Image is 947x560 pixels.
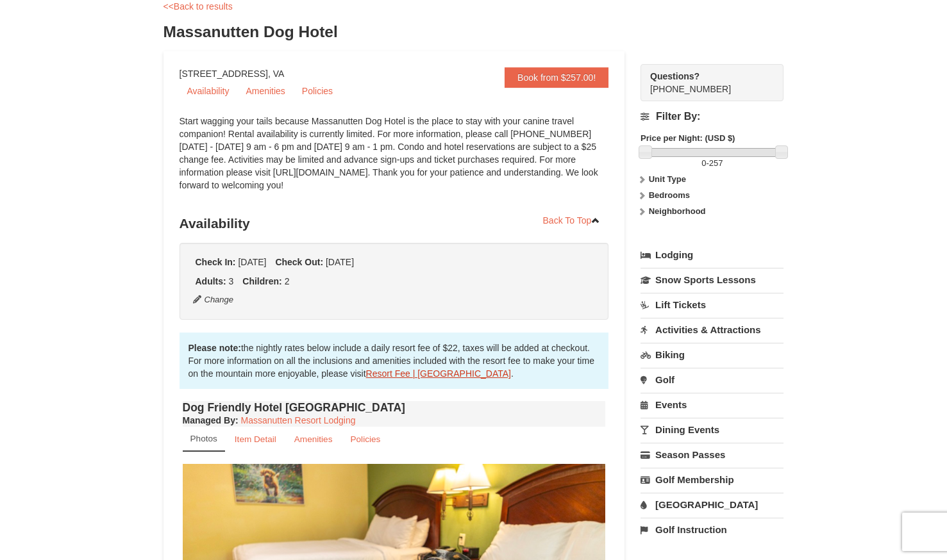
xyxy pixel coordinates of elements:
[366,368,511,379] a: Resort Fee | [GEOGRAPHIC_DATA]
[641,343,784,366] a: Biking
[183,415,239,425] strong: :
[294,434,333,444] small: Amenities
[180,115,609,204] div: Start wagging your tails because Massanutten Dog Hotel is the place to stay with your canine trav...
[180,333,609,389] div: the nightly rates below include a daily resort fee of $22, taxes will be added at checkout. For m...
[294,81,340,101] a: Policies
[650,71,700,81] strong: Questions?
[229,276,234,286] span: 3
[641,268,784,292] a: Snow Sports Lessons
[242,276,281,286] strong: Children:
[163,19,784,45] h3: Massanutten Dog Hotel
[275,257,323,267] strong: Check Out:
[641,418,784,441] a: Dining Events
[641,368,784,391] a: Golf
[649,174,686,184] strong: Unit Type
[163,1,233,12] a: <<Back to results
[505,67,608,88] a: Book from $257.00!
[641,493,784,516] a: [GEOGRAPHIC_DATA]
[241,415,356,425] a: Massanutten Resort Lodging
[235,434,276,444] small: Item Detail
[196,257,236,267] strong: Check In:
[709,158,723,168] span: 257
[189,343,241,353] strong: Please note:
[641,243,784,267] a: Lodging
[238,257,266,267] span: [DATE]
[342,427,389,452] a: Policies
[641,468,784,491] a: Golf Membership
[535,211,609,230] a: Back To Top
[649,206,706,216] strong: Neighborhood
[192,293,235,307] button: Change
[183,427,225,452] a: Photos
[226,427,285,452] a: Item Detail
[190,434,217,443] small: Photos
[701,158,706,168] span: 0
[641,293,784,317] a: Lift Tickets
[180,211,609,236] h3: Availability
[650,70,760,94] span: [PHONE_NUMBER]
[286,427,341,452] a: Amenities
[238,81,292,101] a: Amenities
[649,190,690,200] strong: Bedrooms
[641,393,784,416] a: Events
[180,81,237,101] a: Availability
[183,401,606,414] h4: Dog Friendly Hotel [GEOGRAPHIC_DATA]
[326,257,354,267] span: [DATE]
[641,157,784,170] label: -
[285,276,290,286] span: 2
[641,443,784,466] a: Season Passes
[641,111,784,122] h4: Filter By:
[350,434,380,444] small: Policies
[641,133,735,143] strong: Price per Night: (USD $)
[196,276,226,286] strong: Adults:
[183,415,235,425] span: Managed By
[641,518,784,541] a: Golf Instruction
[641,318,784,342] a: Activities & Attractions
